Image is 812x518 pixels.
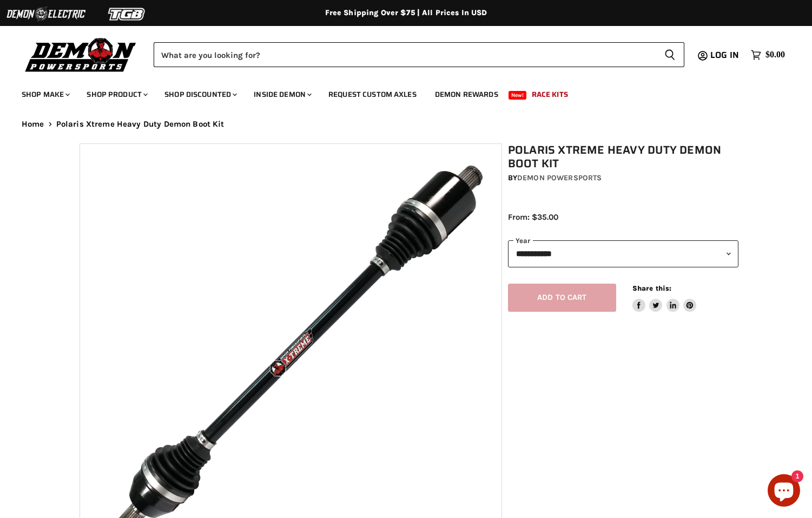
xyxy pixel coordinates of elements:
h1: Polaris Xtreme Heavy Duty Demon Boot Kit [508,143,738,171]
aside: Share this: [632,284,697,312]
span: Polaris Xtreme Heavy Duty Demon Boot Kit [56,120,225,129]
form: Product [154,42,684,67]
a: Home [22,120,44,129]
a: Request Custom Axles [320,83,425,106]
span: Share this: [632,284,671,292]
a: Inside Demon [246,83,318,106]
a: $0.00 [745,47,790,63]
span: From: $35.00 [508,212,558,222]
button: Search [656,42,684,67]
a: Demon Powersports [517,173,602,182]
img: TGB Logo 2 [87,4,168,24]
select: year [508,240,738,267]
a: Shop Product [78,83,154,106]
span: $0.00 [765,50,785,60]
a: Demon Rewards [427,83,506,106]
img: Demon Powersports [22,35,140,74]
a: Shop Make [14,83,76,106]
span: Log in [710,48,739,62]
div: by [508,172,738,184]
a: Shop Discounted [156,83,243,106]
ul: Main menu [14,79,782,106]
a: Log in [705,50,745,60]
input: Search [154,42,656,67]
span: New! [509,91,527,100]
a: Race Kits [524,83,576,106]
inbox-online-store-chat: Shopify online store chat [764,474,803,509]
img: Demon Electric Logo 2 [5,4,87,24]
